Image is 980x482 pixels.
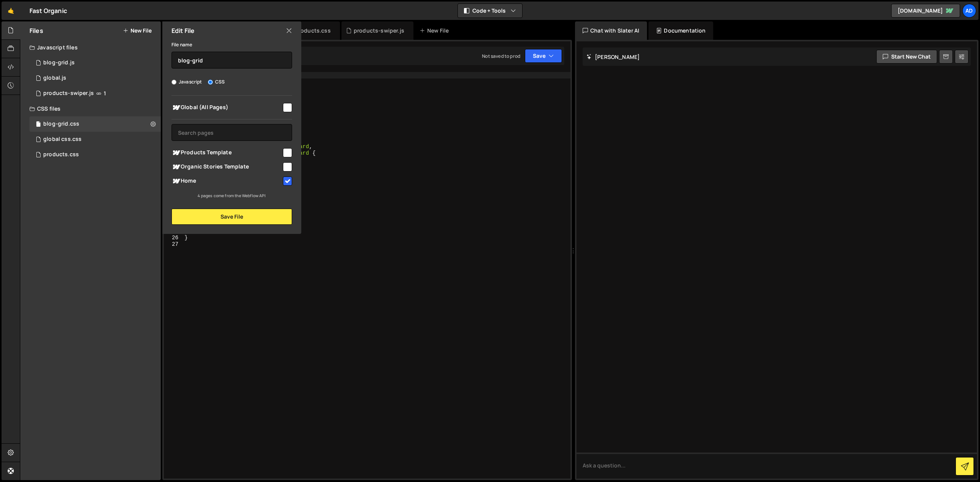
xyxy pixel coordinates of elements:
button: New File [123,28,152,34]
div: 17318/48332.js [29,55,161,70]
button: Start new chat [876,50,937,64]
h2: [PERSON_NAME] [586,53,640,60]
div: 17318/48331.css [29,116,161,132]
input: Name [171,52,292,69]
div: products-swiper.js [43,90,94,97]
button: Code + Tools [458,4,522,18]
span: Global (All Pages) [171,103,282,112]
div: blog-grid.js [43,59,75,66]
div: global.js [43,75,66,82]
div: CSS files [20,101,161,116]
div: Documentation [648,21,713,40]
div: New File [420,27,452,34]
div: 17318/48398.js [29,86,161,101]
a: 🤙 [2,2,20,20]
button: Save [525,49,562,63]
div: 17318/48054.css [29,132,161,147]
a: [DOMAIN_NAME] [891,4,960,18]
div: Fast Organic [29,6,67,15]
div: products.css [295,27,331,34]
label: Javascript [171,78,202,86]
div: blog-grid.css [43,121,79,127]
div: Javascript files [20,40,161,55]
h2: Edit File [171,26,194,35]
div: 27 [164,241,183,248]
input: Javascript [171,80,176,85]
div: Chat with Slater AI [575,21,647,40]
small: 4 pages come from the Webflow API [198,193,266,198]
label: File name [171,41,192,49]
input: CSS [208,80,213,85]
span: 1 [104,90,106,96]
div: 17318/48055.js [29,70,161,86]
div: Not saved to prod [482,53,520,59]
span: Organic Stories Template [171,162,282,172]
input: Search pages [171,124,292,141]
label: CSS [208,78,225,86]
div: 17318/48399.css [29,147,161,162]
span: Products Template [171,148,282,157]
div: global css.css [43,136,82,143]
h2: Files [29,26,43,35]
div: 26 [164,235,183,241]
span: Home [171,176,282,186]
button: Save File [171,209,292,225]
div: products.css [43,151,79,158]
a: ad [962,4,976,18]
div: products-swiper.js [354,27,404,34]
